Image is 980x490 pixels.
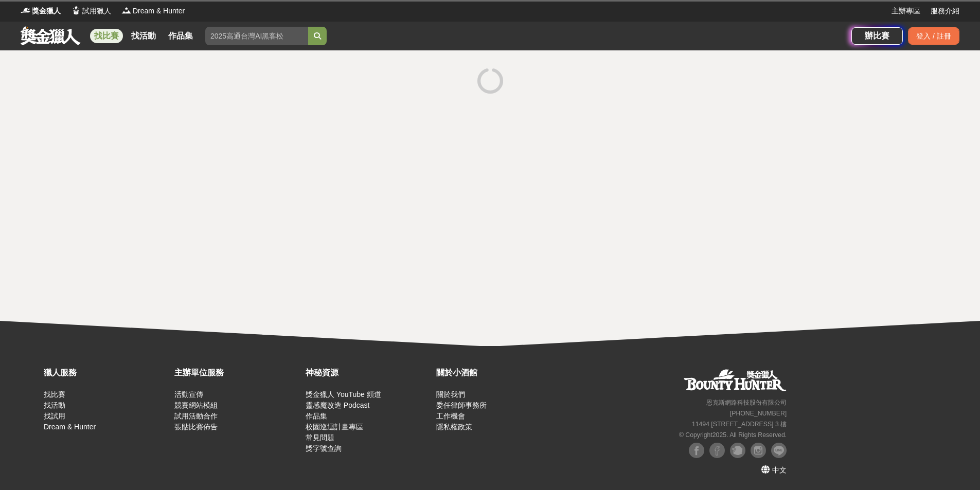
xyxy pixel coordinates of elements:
a: 關於我們 [436,390,465,398]
a: 作品集 [164,29,197,43]
a: Dream & Hunter [44,423,96,431]
a: 委任律師事務所 [436,401,487,409]
a: 找比賽 [44,390,65,398]
img: Facebook [689,443,704,458]
img: Instagram [751,443,766,458]
small: [PHONE_NUMBER] [730,410,787,417]
a: Logo獎金獵人 [21,6,61,16]
a: 張貼比賽佈告 [174,423,218,431]
div: 神秘資源 [306,367,431,379]
small: 11494 [STREET_ADDRESS] 3 樓 [692,421,787,428]
a: 獎字號查詢 [306,444,342,452]
span: 試用獵人 [82,6,111,16]
a: 活動宣傳 [174,390,203,398]
a: 辦比賽 [851,27,903,45]
small: 恩克斯網路科技股份有限公司 [706,399,787,406]
div: 獵人服務 [44,367,169,379]
a: 服務介紹 [931,6,959,16]
span: 獎金獵人 [32,6,61,16]
a: 競賽網站模組 [174,401,218,409]
a: 靈感魔改造 Podcast [306,401,369,409]
a: 找試用 [44,412,65,420]
img: Logo [121,5,132,15]
a: 獎金獵人 YouTube 頻道 [306,390,381,398]
a: 主辦專區 [892,6,920,16]
a: 校園巡迴計畫專區 [306,423,363,431]
img: Logo [71,5,81,15]
a: 作品集 [306,412,327,420]
div: 主辦單位服務 [174,367,300,379]
a: 找活動 [127,29,160,43]
a: LogoDream & Hunter [121,6,185,16]
span: Dream & Hunter [133,6,185,16]
div: 登入 / 註冊 [908,27,959,45]
a: Logo試用獵人 [71,6,111,16]
small: © Copyright 2025 . All Rights Reserved. [679,431,787,439]
a: 隱私權政策 [436,423,472,431]
input: 2025高通台灣AI黑客松 [205,27,308,45]
a: 找比賽 [90,29,123,43]
img: Facebook [709,443,725,458]
img: Logo [21,5,31,15]
a: 試用活動合作 [174,412,218,420]
img: Plurk [730,443,745,458]
a: 工作機會 [436,412,465,420]
img: LINE [771,443,787,458]
span: 中文 [772,466,787,474]
a: 找活動 [44,401,65,409]
a: 常見問題 [306,433,334,442]
div: 關於小酒館 [436,367,562,379]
